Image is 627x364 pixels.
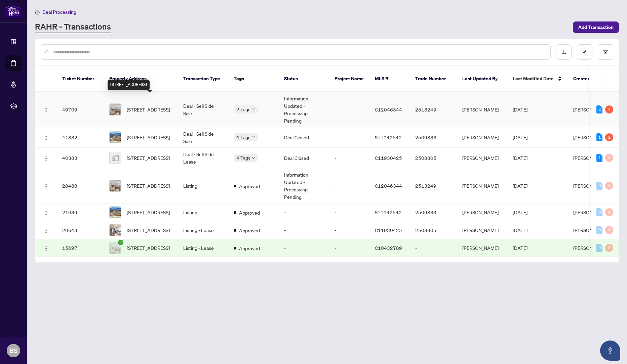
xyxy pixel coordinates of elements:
[556,44,572,60] button: download
[239,244,260,252] span: Approved
[110,242,121,254] img: thumbnail-img
[43,135,49,141] img: Logo
[596,154,602,162] div: 1
[457,203,507,221] td: [PERSON_NAME]
[178,221,228,239] td: Listing - Lease
[127,106,170,113] span: [STREET_ADDRESS]
[127,182,170,189] span: [STREET_ADDRESS]
[329,127,369,148] td: -
[513,227,527,233] span: [DATE]
[329,221,369,239] td: -
[57,168,104,203] td: 28488
[457,168,507,203] td: [PERSON_NAME]
[35,21,111,33] a: RAHR - Transactions
[127,134,170,141] span: [STREET_ADDRESS]
[598,44,613,60] button: filter
[410,168,457,203] td: 2513249
[457,221,507,239] td: [PERSON_NAME]
[41,132,51,143] button: Logo
[279,203,329,221] td: -
[577,44,592,60] button: edit
[605,154,613,162] div: 0
[513,106,527,112] span: [DATE]
[578,22,614,33] span: Add Transaction
[110,132,121,143] img: thumbnail-img
[41,152,51,163] button: Logo
[596,105,602,113] div: 2
[410,221,457,239] td: 2508805
[5,5,22,17] img: logo
[127,244,170,252] span: [STREET_ADDRESS]
[35,10,40,14] span: home
[41,225,51,235] button: Logo
[57,127,104,148] td: 41832
[513,75,554,82] span: Last Modified Date
[57,203,104,221] td: 21639
[41,242,51,253] button: Logo
[457,239,507,257] td: [PERSON_NAME]
[605,182,613,190] div: 0
[10,346,17,355] span: BS
[375,106,402,112] span: C12046344
[279,148,329,168] td: Deal Closed
[239,182,260,190] span: Approved
[375,209,402,215] span: S11942542
[457,148,507,168] td: [PERSON_NAME]
[573,134,610,140] span: [PERSON_NAME]
[57,239,104,257] td: 15697
[410,66,457,92] th: Trade Number
[178,148,228,168] td: Deal - Sell Side Lease
[596,133,602,141] div: 1
[127,209,170,216] span: [STREET_ADDRESS]
[605,208,613,216] div: 0
[236,133,250,141] span: 4 Tags
[239,227,260,234] span: Approved
[178,239,228,257] td: Listing - Lease
[573,209,610,215] span: [PERSON_NAME]
[568,66,608,92] th: Created By
[57,148,104,168] td: 40383
[605,133,613,141] div: 2
[582,50,587,54] span: edit
[104,66,178,92] th: Property Address
[329,66,369,92] th: Project Name
[375,227,402,233] span: C11930425
[561,50,566,54] span: download
[573,183,610,189] span: [PERSON_NAME]
[375,245,402,251] span: C10432789
[513,155,527,161] span: [DATE]
[279,127,329,148] td: Deal Closed
[329,92,369,127] td: -
[41,180,51,191] button: Logo
[43,228,49,233] img: Logo
[57,221,104,239] td: 20648
[236,154,250,162] span: 4 Tags
[573,245,610,251] span: [PERSON_NAME]
[228,66,279,92] th: Tags
[43,246,49,251] img: Logo
[279,239,329,257] td: -
[110,207,121,218] img: thumbnail-img
[596,226,602,234] div: 0
[110,152,121,164] img: thumbnail-img
[507,66,568,92] th: Last Modified Date
[329,168,369,203] td: -
[57,66,104,92] th: Ticket Number
[573,106,610,112] span: [PERSON_NAME]
[375,134,402,140] span: S11942542
[43,107,49,113] img: Logo
[605,244,613,252] div: 0
[573,21,619,33] button: Add Transaction
[375,183,402,189] span: C12046344
[178,66,228,92] th: Transaction Type
[600,340,620,361] button: Open asap
[41,207,51,218] button: Logo
[410,203,457,221] td: 2509833
[513,209,527,215] span: [DATE]
[236,105,250,113] span: 2 Tags
[605,226,613,234] div: 0
[178,92,228,127] td: Deal - Sell Side Sale
[43,156,49,161] img: Logo
[513,134,527,140] span: [DATE]
[596,244,602,252] div: 0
